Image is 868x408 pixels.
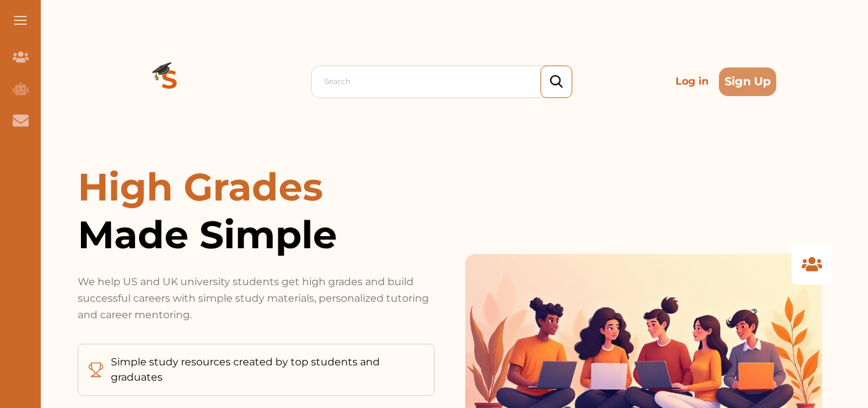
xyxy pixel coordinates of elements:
p: We help US and UK university students get high grades and build successful careers with simple st... [78,274,435,323]
img: search_icon [550,75,563,88]
p: Simple study resources created by top students and graduates [111,355,424,385]
span: Made Simple [78,211,435,258]
img: Logo [124,36,215,127]
button: Sign Up [719,67,776,96]
p: Log in [670,69,714,94]
span: High Grades [78,164,323,210]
